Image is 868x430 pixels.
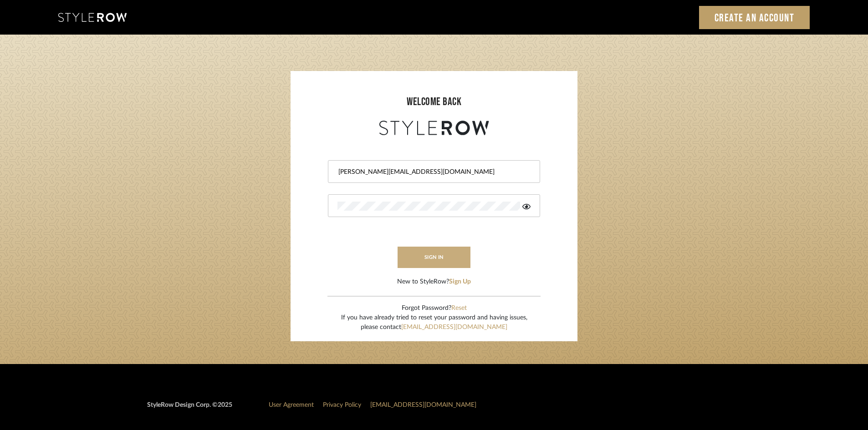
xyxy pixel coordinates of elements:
[269,402,314,408] a: User Agreement
[370,402,476,408] a: [EMAIL_ADDRESS][DOMAIN_NAME]
[341,304,527,313] div: Forgot Password?
[451,304,467,313] button: Reset
[147,400,232,417] div: StyleRow Design Corp. ©2025
[337,167,528,177] input: Email Address
[398,247,470,268] button: sign in
[699,6,810,29] a: Create an Account
[341,313,527,332] div: If you have already tried to reset your password and having issues, please contact
[300,94,568,110] div: welcome back
[401,324,507,330] a: [EMAIL_ADDRESS][DOMAIN_NAME]
[323,402,361,408] a: Privacy Policy
[397,277,471,287] div: New to StyleRow?
[449,277,471,287] button: Sign Up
